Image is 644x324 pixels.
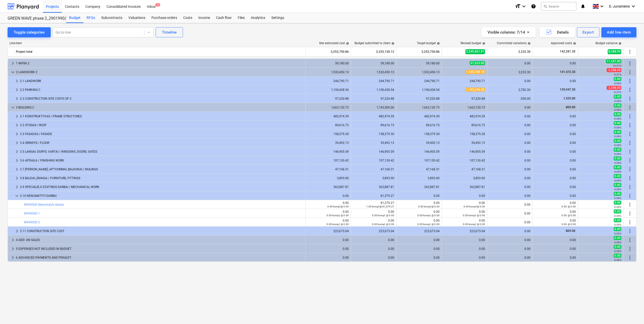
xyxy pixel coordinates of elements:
[353,70,394,74] div: 1,532,450.13
[527,42,531,45] span: help
[613,73,621,76] small: -0.21%
[327,205,349,208] small: 0.00 kompl @ 0.00
[8,27,51,37] button: Toggle categories
[366,205,394,208] small: 1.00 kompl @ 81,379.27
[572,42,576,45] span: help
[444,141,485,145] div: 39,492.13
[630,3,636,9] i: keyboard_arrow_down
[353,150,394,153] div: 146,905.59
[180,13,195,23] div: Costs
[20,95,303,103] div: 2.3 CONSTRUCTION SITE COSTS OF C
[614,126,621,129] small: 0.00%
[535,219,576,226] div: 0.00
[14,157,20,164] span: keyboard_arrow_right
[372,214,394,217] small: 0.00 kompl. @ 0.00
[515,3,521,9] i: format_size
[398,141,440,145] div: 39,492.13
[535,185,576,189] div: 0.00
[565,105,576,109] span: 809.00
[546,29,569,36] div: Details
[614,135,621,138] small: 0.00%
[489,212,530,215] div: 0.00
[20,86,303,94] div: 2.2 PARKING C
[20,156,303,165] div: 3.6 APDAILA / FINISHING WORK
[319,41,349,45] div: Net estimated cost
[372,223,394,226] small: 0.00 kompl. @ 0.00
[561,205,576,208] small: 0.00 @ 0.00
[66,13,84,23] a: Budget
[390,42,394,45] span: help
[614,100,621,102] small: 0.00%
[609,4,630,8] span: D. Jurseniene
[614,161,621,164] small: 0.00%
[398,176,440,180] div: 3,893.00
[627,140,633,146] span: More actions
[601,27,636,37] button: Add line-item
[398,48,440,56] div: 3,253,750.86
[627,104,633,111] span: More actions
[521,3,527,9] i: keyboard_arrow_down
[10,237,16,243] span: keyboard_arrow_right
[535,168,576,171] div: 0.00
[488,29,530,36] div: Visible columns : 7/14
[608,49,621,54] span: 8,288.95
[489,88,530,92] div: 2,782.30
[308,106,349,109] div: 1,662,120.73
[353,132,394,136] div: 158,379.30
[398,88,440,92] div: 1,190,438.54
[444,97,485,100] div: 97,220.88
[444,210,485,217] div: 0.00
[627,60,633,66] span: More actions
[16,103,303,112] div: 3 BUILDING C
[353,210,394,217] div: 0.00
[268,13,287,23] a: Settings
[248,13,268,23] a: Analytics
[627,193,633,199] span: More actions
[308,159,349,162] div: 107,130.42
[465,49,485,54] span: 3,245,461.91
[327,214,349,217] small: 0.00 kompl. @ 0.00
[10,246,16,252] span: keyboard_arrow_right
[627,49,633,55] span: More actions
[614,109,621,111] small: 0.00%
[614,197,621,200] small: 0.00%
[596,41,622,45] div: Budget variance
[489,150,530,153] div: 0.00
[614,144,621,147] small: 0.00%
[125,13,148,23] a: Valuations
[489,123,530,127] div: 0.00
[497,41,531,45] div: Committed variations
[559,49,576,54] span: 142,281.30
[398,185,440,189] div: 362,887.81
[16,48,303,56] div: Project total
[614,82,621,85] small: 0.00%
[20,148,303,156] div: 3.5 LANGAI; DURYS; VARTAI / WINDOWS; DOORS; GATES
[470,61,485,65] span: 47,633.00
[489,115,530,118] div: 0.00
[308,88,349,92] div: 1,190,438.54
[559,70,576,74] span: 141,472.30
[614,179,621,182] small: 0.00%
[563,97,576,100] span: 1,525.00
[398,106,440,109] div: 1,662,120.73
[10,69,16,75] span: keyboard_arrow_down
[489,176,530,180] div: 0.00
[444,159,485,162] div: 107,130.42
[84,13,98,23] a: RFQs
[614,130,621,134] span: 0.00
[353,115,394,118] div: 482,974.39
[398,219,440,226] div: 0.00
[148,13,180,23] a: Purchase orders
[541,2,576,11] button: Search
[531,3,536,9] i: Knowledge base
[614,183,621,187] span: 0.00
[489,168,530,171] div: 0.00
[14,96,20,102] span: keyboard_arrow_right
[444,176,485,180] div: 3,893.00
[353,194,394,198] div: 81,379.27
[10,255,16,261] span: keyboard_arrow_right
[540,27,575,37] button: Details
[24,212,40,215] a: W999500 1
[195,13,213,23] a: Income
